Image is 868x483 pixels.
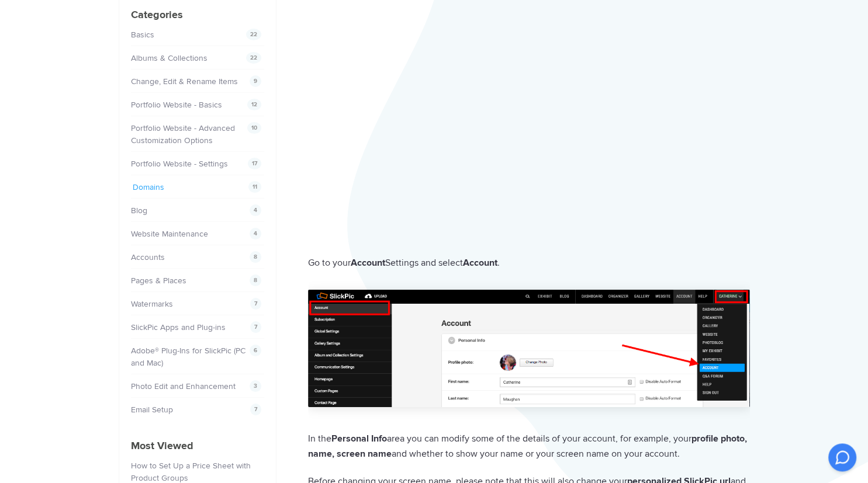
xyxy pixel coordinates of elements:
[337,448,392,460] strong: screen name
[250,251,261,263] span: 8
[131,252,165,262] a: Accounts
[131,229,208,239] a: Website Maintenance
[131,461,251,483] a: How to Set Up a Price Sheet with Product Groups
[133,182,164,192] a: Domains
[463,257,497,269] strong: Account
[250,380,261,392] span: 3
[131,123,235,145] a: Portfolio Website - Advanced Customization Options
[131,438,264,454] h4: Most Viewed
[250,404,261,415] span: 7
[250,298,261,310] span: 7
[131,405,173,415] a: Email Setup
[131,299,173,309] a: Watermarks
[248,158,261,169] span: 17
[131,346,245,368] a: Adobe® Plug-Ins for SlickPic (PC and Mac)
[131,322,226,332] a: SlickPic Apps and Plug-ins
[250,228,261,239] span: 4
[131,30,154,40] a: Basics
[308,255,750,271] p: Go to your Settings and select .
[246,52,261,64] span: 22
[351,257,385,269] strong: Account
[250,204,261,216] span: 4
[250,274,261,286] span: 8
[250,321,261,333] span: 7
[131,381,236,391] a: Photo Edit and Enhancement
[308,9,750,239] iframe: 20 How to Change Personal Info
[246,29,261,40] span: 22
[131,276,186,286] a: Pages & Places
[131,7,264,23] h4: Categories
[331,433,387,444] strong: Personal Info
[131,77,238,86] a: Change, Edit & Rename Items
[131,53,208,63] a: Albums & Collections
[131,159,228,169] a: Portfolio Website - Settings
[131,100,222,110] a: Portfolio Website - Basics
[247,122,261,134] span: 10
[250,75,261,87] span: 9
[308,431,750,462] p: In the area you can modify some of the details of your account, for example, your and whether to ...
[247,99,261,110] span: 12
[250,345,261,356] span: 6
[131,206,147,216] a: Blog
[248,181,261,193] span: 11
